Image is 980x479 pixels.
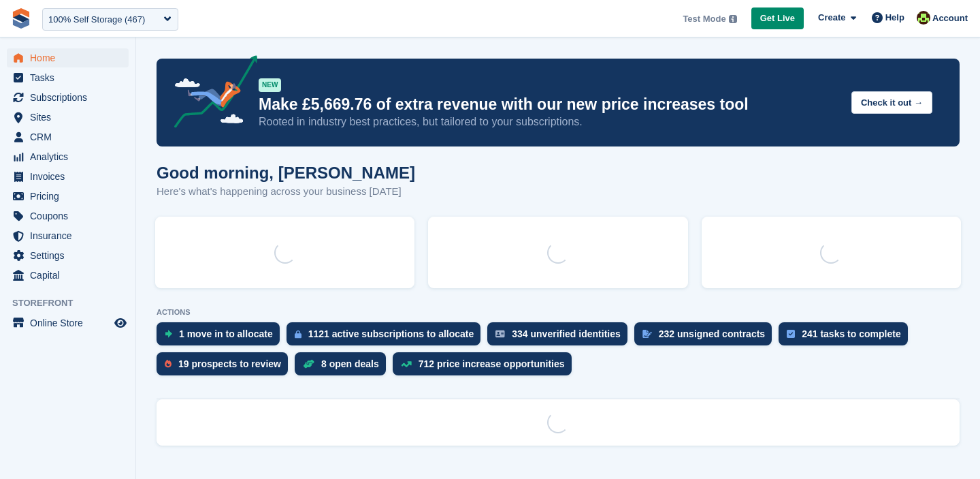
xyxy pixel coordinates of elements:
[12,296,135,310] span: Storefront
[512,328,621,339] div: 334 unverified identities
[30,48,112,67] span: Home
[7,187,129,206] a: menu
[7,226,129,245] a: menu
[787,330,795,338] img: task-75834270c22a3079a89374b754ae025e5fb1db73e45f91037f5363f120a921f8.svg
[48,13,145,27] div: 100% Self Storage (467)
[802,328,901,339] div: 241 tasks to complete
[30,226,112,245] span: Insurance
[683,12,725,26] span: Test Mode
[259,78,281,92] div: NEW
[760,12,795,25] span: Get Live
[487,322,634,352] a: 334 unverified identities
[30,167,112,186] span: Invoices
[112,315,129,331] a: Preview store
[885,11,904,25] span: Help
[851,91,932,114] button: Check it out →
[165,330,172,338] img: move_ins_to_allocate_icon-fdf77a2bb77ea45bf5b3d319d69a93e2d87916cf1d5bf7949dd705db3b84f3ca.svg
[7,313,129,333] a: menu
[7,127,129,146] a: menu
[7,48,129,67] a: menu
[157,322,287,352] a: 1 move in to allocate
[7,246,129,265] a: menu
[157,164,415,182] h1: Good morning, [PERSON_NAME]
[7,108,129,127] a: menu
[163,55,258,133] img: price-adjustments-announcement-icon-8257ccfd72463d97f412b2fc003d46551f7dbcb40ab6d574587a9cd5c0d94...
[30,108,112,127] span: Sites
[393,352,578,382] a: 712 price increase opportunities
[30,147,112,166] span: Analytics
[165,360,171,368] img: prospect-51fa495bee0391a8d652442698ab0144808aea92771e9ea1ae160a38d050c398.svg
[7,167,129,186] a: menu
[30,246,112,265] span: Settings
[659,328,765,339] div: 232 unsigned contracts
[259,114,840,129] p: Rooted in industry best practices, but tailored to your subscriptions.
[30,187,112,206] span: Pricing
[30,88,112,107] span: Subscriptions
[259,95,840,114] p: Make £5,669.76 of extra revenue with our new price increases tool
[30,68,112,87] span: Tasks
[157,184,415,200] p: Here's what's happening across your business [DATE]
[642,330,652,338] img: contract_signature_icon-13c848040528278c33f63329250d36e43548de30e8caae1d1a13099fd9432cc5.svg
[751,7,804,30] a: Get Live
[932,12,968,25] span: Account
[30,313,112,333] span: Online Store
[11,8,31,29] img: stora-icon-8386f47178a22dfd0bd8f6a31ec36ba5ce8667c1dd55bd0f319d3a0aa187defe.svg
[495,330,505,338] img: verify_identity-adf6edd0f0f0b5bbfe63781bf79b02c33cf7c696d77639b501bdc392416b5a36.svg
[7,266,129,285] a: menu
[178,358,281,369] div: 19 prospects to review
[295,352,393,382] a: 8 open deals
[401,361,412,367] img: price_increase_opportunities-93ffe204e8149a01c8c9dc8f82e8f89637d9d84a8eef4429ea346261dce0b2c0.svg
[634,322,779,352] a: 232 unsigned contracts
[295,330,301,339] img: active_subscription_to_allocate_icon-d502201f5373d7db506a760aba3b589e785aa758c864c3986d89f69b8ff3...
[179,328,273,339] div: 1 move in to allocate
[287,322,488,352] a: 1121 active subscriptions to allocate
[321,358,379,369] div: 8 open deals
[779,322,915,352] a: 241 tasks to complete
[729,15,737,23] img: icon-info-grey-7440780725fd019a000dd9b08b2336e03edf1995a4989e88bcd33f0948082b44.svg
[30,266,112,285] span: Capital
[917,11,930,25] img: Catherine Coffey
[7,206,129,226] a: menu
[30,206,112,226] span: Coupons
[303,359,314,369] img: deal-1b604bf984904fb50ccaf53a9ad4b4a5d6e5aea283cecdc64d6e3604feb123c2.svg
[157,352,295,382] a: 19 prospects to review
[7,68,129,87] a: menu
[30,127,112,146] span: CRM
[818,11,845,25] span: Create
[419,358,565,369] div: 712 price increase opportunities
[308,328,474,339] div: 1121 active subscriptions to allocate
[157,308,960,317] p: ACTIONS
[7,88,129,107] a: menu
[7,147,129,166] a: menu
